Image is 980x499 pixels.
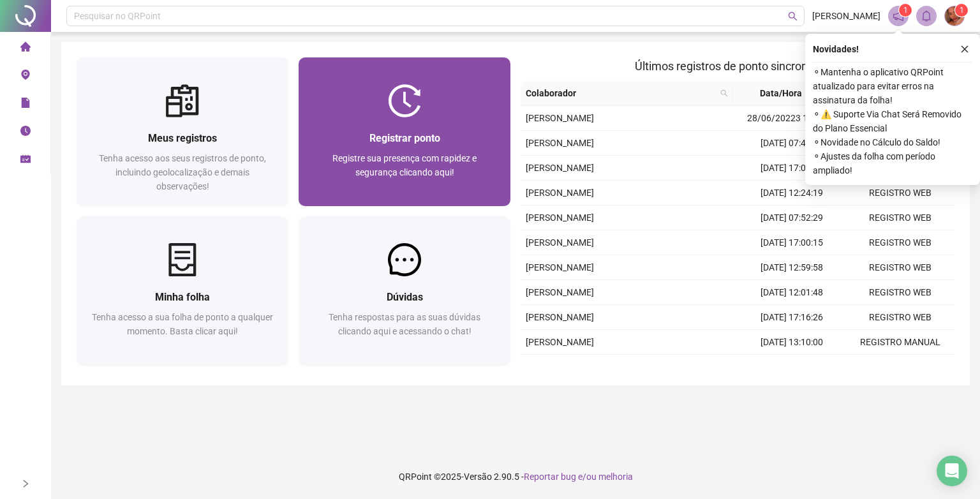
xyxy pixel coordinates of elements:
td: 28/06/20223 12:15:00 [738,106,846,131]
td: REGISTRO WEB [846,305,954,330]
td: [DATE] 17:01:59 [738,156,846,181]
td: REGISTRO WEB [846,181,954,205]
span: bell [921,10,932,22]
span: [PERSON_NAME] [526,138,594,148]
a: DúvidasTenha respostas para as suas dúvidas clicando aqui e acessando o chat! [299,216,510,365]
td: [DATE] 12:24:19 [738,181,846,205]
span: close [960,45,969,54]
sup: Atualize o seu contato no menu Meus Dados [955,4,968,17]
span: [PERSON_NAME] [526,337,594,347]
span: schedule [20,148,31,174]
a: Meus registrosTenha acesso aos seus registros de ponto, incluindo geolocalização e demais observa... [77,57,288,206]
span: Reportar bug e/ou melhoria [524,472,633,482]
a: Minha folhaTenha acesso a sua folha de ponto a qualquer momento. Basta clicar aqui! [77,216,288,365]
td: REGISTRO WEB [846,230,954,255]
span: notification [893,10,904,22]
span: Tenha respostas para as suas dúvidas clicando aqui e acessando o chat! [329,312,480,336]
span: [PERSON_NAME] [526,262,594,272]
span: right [21,479,30,488]
span: Últimos registros de ponto sincronizados [635,59,841,73]
td: [DATE] 17:16:26 [738,305,846,330]
footer: QRPoint © 2025 - 2.90.5 - [51,454,980,499]
td: [DATE] 12:59:58 [738,255,846,280]
span: [PERSON_NAME] [526,287,594,297]
span: Novidades ! [813,42,859,56]
img: 84056 [945,6,964,26]
td: [DATE] 17:00:15 [738,230,846,255]
sup: 1 [899,4,912,17]
span: 1 [960,6,964,15]
span: Registrar ponto [369,132,440,144]
a: Registrar pontoRegistre sua presença com rapidez e segurança clicando aqui! [299,57,510,206]
td: REGISTRO WEB [846,280,954,305]
span: clock-circle [20,120,31,145]
td: [DATE] 07:48:49 [738,131,846,156]
span: Registre sua presença com rapidez e segurança clicando aqui! [332,153,477,177]
span: 1 [903,6,908,15]
span: search [718,84,731,103]
span: ⚬ Mantenha o aplicativo QRPoint atualizado para evitar erros na assinatura da folha! [813,65,972,107]
span: Tenha acesso aos seus registros de ponto, incluindo geolocalização e demais observações! [99,153,266,191]
span: Dúvidas [387,291,423,303]
span: [PERSON_NAME] [526,237,594,248]
span: file [20,92,31,117]
td: [DATE] 13:10:00 [738,330,846,355]
span: home [20,36,31,61]
span: [PERSON_NAME] [526,312,594,322]
span: ⚬ Ajustes da folha com período ampliado! [813,149,972,177]
span: [PERSON_NAME] [526,188,594,198]
span: Meus registros [148,132,217,144]
span: search [720,89,728,97]
span: [PERSON_NAME] [526,212,594,223]
td: REGISTRO MANUAL [846,330,954,355]
span: Minha folha [155,291,210,303]
span: [PERSON_NAME] [526,113,594,123]
span: [PERSON_NAME] [526,163,594,173]
span: ⚬ Novidade no Cálculo do Saldo! [813,135,972,149]
td: [DATE] 07:52:29 [738,205,846,230]
div: Open Intercom Messenger [937,456,967,486]
span: environment [20,64,31,89]
td: [DATE] 12:01:48 [738,280,846,305]
span: Versão [464,472,492,482]
span: search [788,11,798,21]
span: ⚬ ⚠️ Suporte Via Chat Será Removido do Plano Essencial [813,107,972,135]
span: Colaborador [526,86,715,100]
td: REGISTRO WEB [846,255,954,280]
th: Data/Hora [733,81,839,106]
td: REGISTRO WEB [846,355,954,380]
span: Data/Hora [738,86,824,100]
td: REGISTRO WEB [846,205,954,230]
span: Tenha acesso a sua folha de ponto a qualquer momento. Basta clicar aqui! [92,312,273,336]
td: [DATE] 12:12:01 [738,355,846,380]
span: [PERSON_NAME] [812,9,880,23]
